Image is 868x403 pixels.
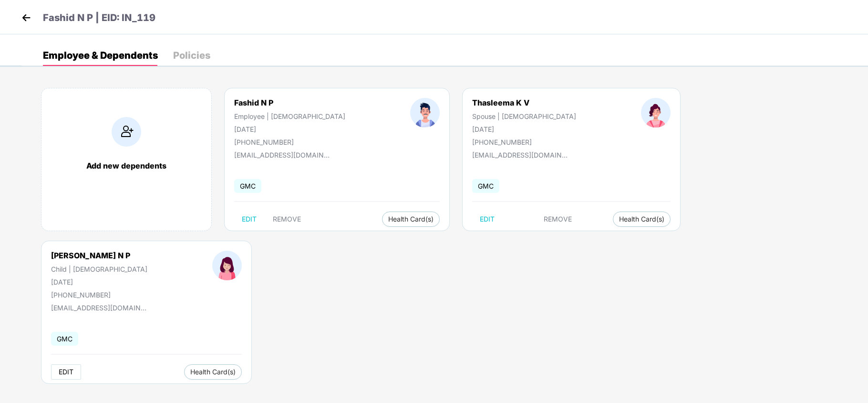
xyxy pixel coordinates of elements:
span: GMC [472,179,499,193]
span: REMOVE [273,215,301,223]
div: [EMAIL_ADDRESS][DOMAIN_NAME] [234,151,330,159]
img: back [19,11,33,25]
div: Spouse | [DEMOGRAPHIC_DATA] [472,112,576,120]
div: [PHONE_NUMBER] [472,138,576,146]
span: GMC [51,332,78,346]
div: Thasleema K V [472,98,576,107]
span: Health Card(s) [190,370,236,374]
button: REMOVE [536,212,579,227]
button: EDIT [472,212,502,227]
div: [DATE] [234,125,345,133]
img: profileImage [212,251,242,280]
p: Fashid N P | EID: IN_119 [43,11,155,25]
img: profileImage [410,98,440,127]
div: [DATE] [51,278,147,286]
img: addIcon [112,117,141,147]
span: Health Card(s) [619,217,664,222]
span: Health Card(s) [388,217,434,222]
span: EDIT [59,368,73,376]
div: [EMAIL_ADDRESS][DOMAIN_NAME] [472,151,568,159]
span: GMC [234,179,261,193]
div: [PHONE_NUMBER] [234,138,345,146]
div: [EMAIL_ADDRESS][DOMAIN_NAME] [51,304,146,312]
span: EDIT [242,215,257,223]
button: Health Card(s) [184,364,242,380]
div: [PERSON_NAME] N P [51,251,147,260]
span: EDIT [480,215,495,223]
button: EDIT [51,364,81,380]
div: [DATE] [472,125,576,133]
button: Health Card(s) [382,212,440,227]
div: Child | [DEMOGRAPHIC_DATA] [51,265,147,273]
span: REMOVE [544,215,572,223]
button: REMOVE [265,212,309,227]
button: EDIT [234,212,264,227]
div: [PHONE_NUMBER] [51,291,147,299]
button: Health Card(s) [613,212,671,227]
div: Employee | [DEMOGRAPHIC_DATA] [234,112,345,120]
div: Employee & Dependents [43,51,158,60]
div: Policies [173,51,210,60]
div: Fashid N P [234,98,345,107]
div: Add new dependents [51,161,202,170]
img: profileImage [641,98,671,127]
